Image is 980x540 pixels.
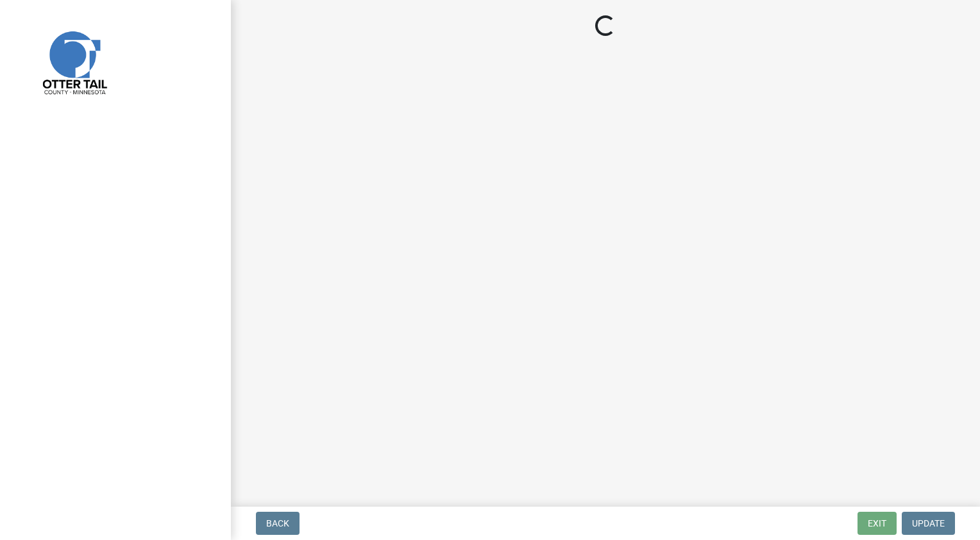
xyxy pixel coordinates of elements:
[857,512,897,535] button: Exit
[266,518,289,528] span: Back
[256,512,300,535] button: Back
[902,512,955,535] button: Update
[26,13,122,110] img: Otter Tail County, Minnesota
[912,518,945,528] span: Update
